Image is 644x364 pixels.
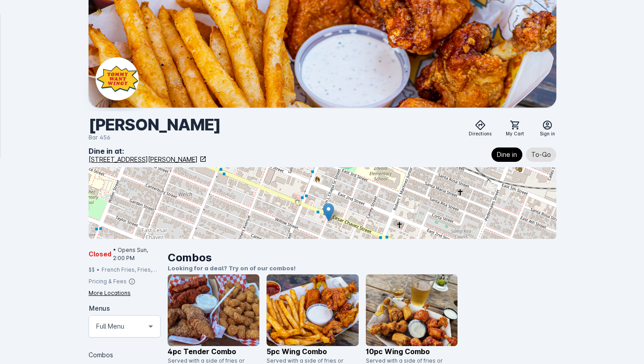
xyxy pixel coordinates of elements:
div: [PERSON_NAME] [89,115,220,135]
div: French Fries, Fries, Fried Chicken, Tots, Buffalo Wings, Chicken, Wings, Fried Pickles [102,266,161,274]
span: Directions [469,130,491,137]
div: More Locations [89,289,131,297]
div: Pricing & Fees [89,277,127,286]
span: Closed [89,249,111,259]
div: [STREET_ADDRESS][PERSON_NAME] [89,155,198,164]
img: catalog item [267,274,358,346]
mat-chip-listbox: Fulfillment [491,146,556,164]
mat-select-trigger: Full Menu [96,321,124,332]
div: $$ [89,266,95,274]
div: Bar 456 [89,133,220,142]
div: Combos [89,347,161,363]
p: 4pc Tender Combo [168,346,259,357]
img: catalog item [366,274,458,346]
p: Looking for a deal? Try on of our combos! [168,264,556,273]
img: Business Logo [96,57,139,100]
h1: Combos [168,250,556,266]
span: Dine in [497,149,517,160]
mat-label: Menus [89,304,110,312]
p: 5pc Wing Combo [267,346,358,357]
div: Dine in at: [89,146,207,156]
div: • [97,266,100,274]
span: • Opens Sun, 2:00 PM [113,246,161,262]
img: Marker [323,203,334,221]
p: 10pc Wing Combo [366,346,458,357]
span: To-Go [531,149,551,160]
img: catalog item [168,274,259,346]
